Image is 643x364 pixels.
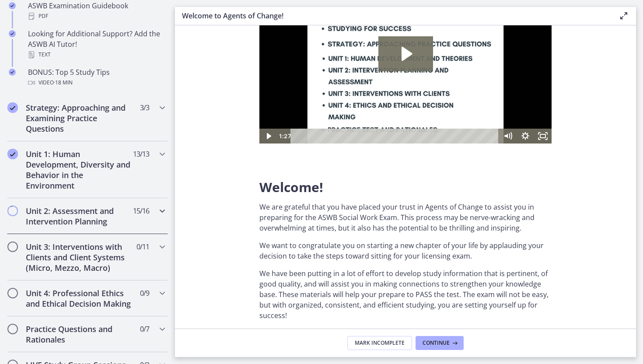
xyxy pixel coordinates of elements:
div: PDF [28,11,164,21]
div: Playbar [38,150,235,164]
button: Fullscreen [275,150,292,164]
p: We want to congratulate you on starting a new chapter of your life by applauding your decision to... [259,240,552,261]
i: Completed [7,102,18,113]
div: Video [28,77,164,88]
p: We have been putting in a lot of effort to develop study information that is pertinent, of good q... [259,268,552,321]
i: Completed [7,149,18,159]
div: ASWB Examination Guidebook [28,0,164,21]
div: Looking for Additional Support? Add the ASWB AI Tutor! [28,28,164,60]
h2: Strategy: Approaching and Examining Practice Questions [26,102,133,134]
button: Mark Incomplete [347,336,412,350]
button: Show settings menu [257,150,275,164]
span: Welcome! [259,178,323,196]
span: Mark Incomplete [355,339,405,346]
button: Mute [240,150,257,164]
h2: Unit 3: Interventions with Clients and Client Systems (Micro, Mezzo, Macro) [26,241,133,273]
div: Text [28,49,164,60]
span: 13 / 13 [133,149,149,159]
i: Completed [9,30,16,37]
h3: Welcome to Agents of Change! [182,10,605,21]
button: Continue [416,336,464,350]
span: 0 / 11 [136,241,149,252]
span: 15 / 16 [133,206,149,216]
h2: Practice Questions and Rationales [26,324,133,345]
span: 0 / 7 [140,324,149,334]
span: 0 / 9 [140,288,149,298]
h2: Unit 4: Professional Ethics and Ethical Decision Making [26,288,133,309]
h2: Unit 2: Assessment and Intervention Planning [26,206,133,227]
p: We are grateful that you have placed your trust in Agents of Change to assist you in preparing fo... [259,202,552,233]
button: Play Video: c1o6hcmjueu5qasqsu00.mp4 [119,57,174,92]
i: Completed [9,69,16,76]
span: 3 / 3 [140,102,149,113]
span: Continue [423,339,450,346]
div: BONUS: Top 5 Study Tips [28,67,164,88]
i: Completed [9,2,16,9]
p: As you work through this challenge, Agents of Change is here to provide you with the encouragemen... [259,328,552,349]
span: · 18 min [54,77,73,88]
h2: Unit 1: Human Development, Diversity and Behavior in the Environment [26,149,133,191]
